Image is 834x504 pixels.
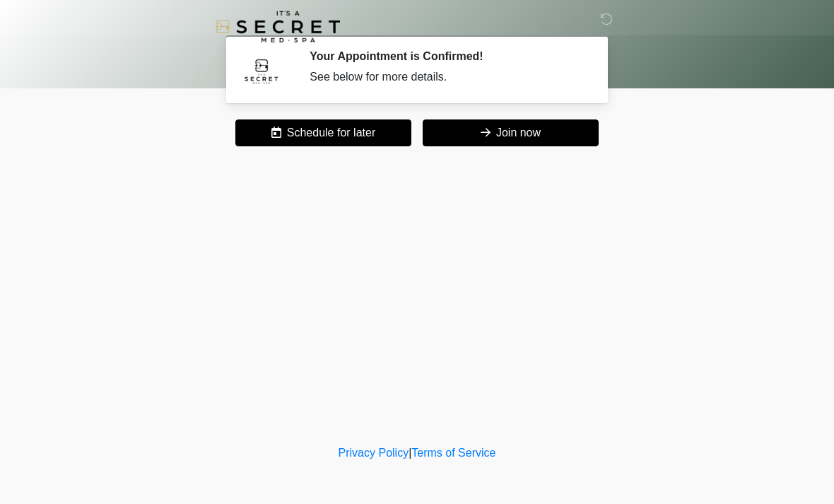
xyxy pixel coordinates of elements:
img: It's A Secret Med Spa Logo [216,11,340,42]
button: Schedule for later [235,119,411,146]
a: Privacy Policy [339,447,409,459]
a: | [409,447,411,459]
img: Agent Avatar [240,49,283,92]
h2: Your Appointment is Confirmed! [310,49,583,63]
a: Terms of Service [411,447,495,459]
button: Join now [423,119,599,146]
div: See below for more details. [310,69,583,86]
